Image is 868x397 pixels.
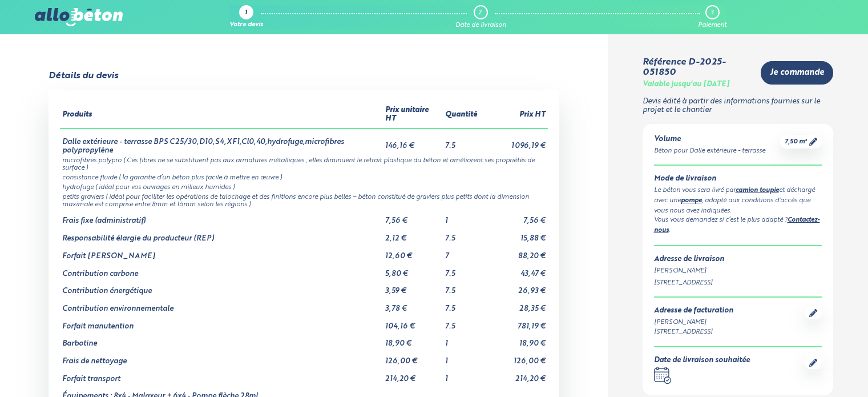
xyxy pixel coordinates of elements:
[486,208,548,226] td: 7,56 €
[654,146,765,156] div: Béton pour Dalle extérieure - terrasse
[455,5,506,29] a: 2 Date de livraison
[698,5,726,29] a: 3 Paiement
[443,331,486,348] td: 1
[710,9,713,17] div: 3
[229,5,263,29] a: 1 Votre devis
[486,314,548,331] td: 781,19 €
[383,278,443,296] td: 3,59 €
[486,331,548,348] td: 18,90 €
[643,98,834,114] p: Devis édité à partir des informations fournies sur le projet et le chantier
[383,296,443,314] td: 3,78 €
[60,129,383,155] td: Dalle extérieure - terrasse BPS C25/30,D10,S4,XF1,Cl0,40,hydrofuge,microfibres polypropylène
[383,261,443,279] td: 5,80 €
[654,175,822,183] div: Mode de livraison
[443,314,486,331] td: 7.5
[643,81,729,89] div: Valable jusqu'au [DATE]
[698,22,726,29] div: Paiement
[443,296,486,314] td: 7.5
[60,208,383,226] td: Frais fixe (administratif)
[49,71,118,81] div: Détails du devis
[229,22,263,29] div: Votre devis
[60,278,383,296] td: Contribution énergétique
[736,187,779,194] a: camion toupie
[486,226,548,243] td: 15,88 €
[654,215,822,236] div: Vous vous demandez si c’est le plus adapté ? .
[60,191,547,208] td: petits graviers ( idéal pour faciliter les opérations de talochage et des finitions encore plus b...
[383,314,443,331] td: 104,16 €
[383,129,443,155] td: 146,16 €
[486,278,548,296] td: 26,93 €
[60,243,383,261] td: Forfait [PERSON_NAME]
[383,226,443,243] td: 2,12 €
[60,261,383,279] td: Contribution carbone
[761,61,833,85] a: Je commande
[486,296,548,314] td: 28,35 €
[60,348,383,366] td: Frais de nettoyage
[681,198,702,204] a: pompe
[383,102,443,128] th: Prix unitaire HT
[60,172,547,182] td: consistance fluide ( la garantie d’un béton plus facile à mettre en œuvre )
[60,182,547,191] td: hydrofuge ( idéal pour vos ouvrages en milieux humides )
[654,318,733,327] div: [PERSON_NAME]
[60,314,383,331] td: Forfait manutention
[60,102,383,128] th: Produits
[654,186,822,215] div: Le béton vous sera livré par et déchargé avec une , adapté aux conditions d'accès que vous nous a...
[486,102,548,128] th: Prix HT
[60,226,383,243] td: Responsabilité élargie du producteur (REP)
[383,348,443,366] td: 126,00 €
[766,352,855,384] iframe: Help widget launcher
[383,366,443,384] td: 214,20 €
[60,366,383,384] td: Forfait transport
[654,327,733,337] div: [STREET_ADDRESS]
[60,331,383,348] td: Barbotine
[455,22,506,29] div: Date de livraison
[383,208,443,226] td: 7,56 €
[654,278,822,288] div: [STREET_ADDRESS]
[486,261,548,279] td: 43,47 €
[443,278,486,296] td: 7.5
[486,243,548,261] td: 88,20 €
[654,356,750,365] div: Date de livraison souhaitée
[443,243,486,261] td: 7
[486,129,548,155] td: 1 096,19 €
[245,10,247,17] div: 1
[654,135,765,144] div: Volume
[654,307,733,315] div: Adresse de facturation
[486,348,548,366] td: 126,00 €
[443,226,486,243] td: 7.5
[35,8,123,26] img: allobéton
[443,129,486,155] td: 7.5
[643,57,752,78] div: Référence D-2025-051850
[654,266,822,276] div: [PERSON_NAME]
[443,348,486,366] td: 1
[770,68,824,78] span: Je commande
[383,331,443,348] td: 18,90 €
[486,366,548,384] td: 214,20 €
[443,261,486,279] td: 7.5
[443,102,486,128] th: Quantité
[654,255,822,264] div: Adresse de livraison
[60,155,547,172] td: microfibres polypro ( Ces fibres ne se substituent pas aux armatures métalliques ; elles diminuen...
[60,296,383,314] td: Contribution environnementale
[443,366,486,384] td: 1
[478,9,482,17] div: 2
[443,208,486,226] td: 1
[383,243,443,261] td: 12,60 €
